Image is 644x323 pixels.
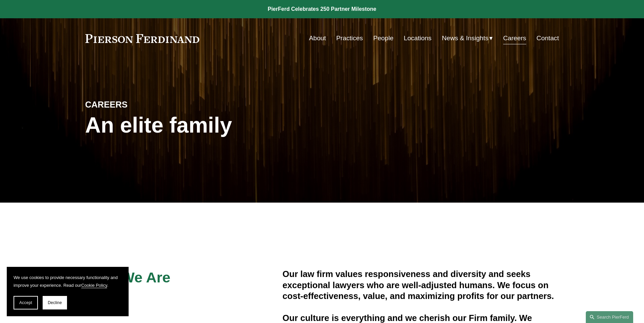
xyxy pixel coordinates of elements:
[14,296,38,309] button: Accept
[336,32,363,45] a: Practices
[373,32,394,45] a: People
[283,269,559,301] h4: Our law firm values responsiveness and diversity and seeks exceptional lawyers who are well-adjus...
[404,32,431,45] a: Locations
[81,283,107,288] a: Cookie Policy
[48,300,62,305] span: Decline
[14,274,122,289] p: We use cookies to provide necessary functionality and improve your experience. Read our .
[309,32,326,45] a: About
[586,311,633,323] a: Search this site
[85,99,204,110] h4: CAREERS
[85,113,322,138] h1: An elite family
[43,296,67,309] button: Decline
[7,267,129,316] section: Cookie banner
[442,32,489,44] span: News & Insights
[442,32,493,45] a: folder dropdown
[536,32,559,45] a: Contact
[19,300,32,305] span: Accept
[503,32,526,45] a: Careers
